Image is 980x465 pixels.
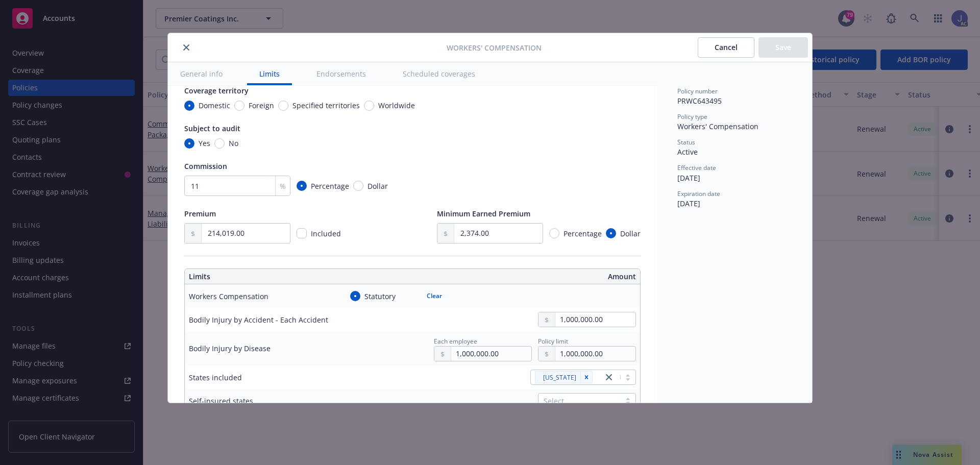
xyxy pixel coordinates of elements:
span: Status [677,138,695,146]
div: States included [189,372,242,383]
button: Cancel [698,37,754,58]
input: 0.00 [202,224,290,243]
span: Dollar [620,228,641,239]
button: General info [168,62,235,85]
th: Amount [417,269,640,284]
span: [US_STATE] [539,372,576,383]
input: Percentage [297,181,307,191]
span: PRWC643495 [677,96,722,106]
span: Policy type [677,112,707,121]
input: 0.00 [555,312,635,327]
button: Endorsements [304,62,378,85]
button: Clear [421,289,448,303]
span: Workers' Compensation [447,42,542,53]
input: 0.00 [451,347,531,361]
input: Specified territories [278,101,288,111]
div: Bodily Injury by Disease [189,343,271,354]
input: Domestic [184,101,194,111]
span: % [280,181,286,191]
input: 0.00 [555,347,635,361]
span: [DATE] [677,173,700,183]
div: Workers Compensation [189,291,268,302]
input: Dollar [606,228,616,238]
button: close [180,41,192,54]
input: No [214,138,225,149]
span: Workers' Compensation [677,121,758,131]
span: Premium [184,209,216,218]
span: Commission [184,161,227,171]
span: Included [311,229,341,238]
div: Remove [object Object] [580,371,593,383]
input: Statutory [350,291,360,301]
span: Coverage territory [184,86,249,95]
span: Policy limit [538,337,568,346]
span: Each employee [434,337,477,346]
input: Dollar [353,181,363,191]
span: Minimum Earned Premium [437,209,530,218]
span: Yes [199,138,210,149]
input: Yes [184,138,194,149]
span: Specified territories [292,100,360,111]
input: Percentage [549,228,559,238]
span: No [229,138,238,149]
span: Domestic [199,100,230,111]
input: 0.00 [454,224,543,243]
div: Self-insured states [189,396,253,406]
span: Percentage [563,228,602,239]
span: Expiration date [677,189,720,198]
span: Active [677,147,698,157]
input: Foreign [234,101,244,111]
span: [US_STATE] [543,372,576,383]
input: Worldwide [364,101,374,111]
span: Dollar [367,181,388,191]
span: Worldwide [378,100,415,111]
span: Statutory [364,291,396,302]
div: Bodily Injury by Accident - Each Accident [189,314,328,325]
span: Percentage [311,181,349,191]
button: Scheduled coverages [390,62,487,85]
span: Effective date [677,163,716,172]
span: Policy number [677,87,718,95]
span: [DATE] [677,199,700,208]
a: close [603,371,615,383]
span: Subject to audit [184,124,240,133]
span: Foreign [249,100,274,111]
th: Limits [185,269,367,284]
button: Limits [247,62,292,85]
